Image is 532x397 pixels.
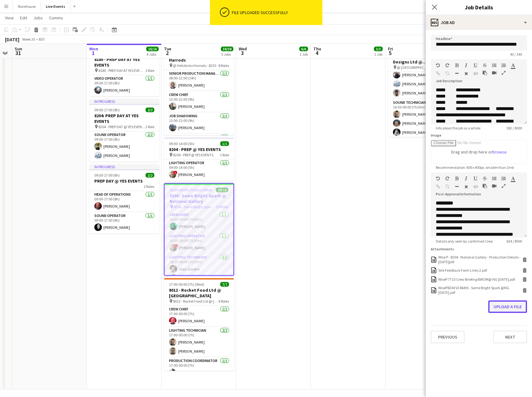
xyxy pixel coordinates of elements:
[464,176,468,181] button: Italic
[170,188,212,192] span: 16:30-00:00 (7h30m) (Wed)
[501,176,506,181] button: Ordered List
[174,171,177,174] span: !
[89,75,159,96] app-card-role: Video Operator1/109:00-17:00 (8h)[PERSON_NAME]
[445,176,450,181] button: Redo
[473,63,478,68] button: Underline
[89,164,159,234] div: In progress09:00-17:00 (8h)2/2PREP DAY @ YES EVENTS2 RolesHead of Operations1/109:00-17:00 (8h)[P...
[164,138,234,181] app-job-card: 09:00-14:00 (5h)1/18204 - PREP @ YES EVENTS 8204 - PREP @ YES EVENTS1 RoleLighting Operator1/109:...
[164,327,234,357] app-card-role: Lighting Technician2/217:00-00:00 (7h)[PERSON_NAME][PERSON_NAME]
[455,71,459,76] button: Horizontal Line
[388,99,458,138] app-card-role: Sound Technician3/316:30-00:00 (7h30m)[PERSON_NAME][PERSON_NAME][PERSON_NAME]
[300,52,308,57] div: 1 Job
[164,159,234,181] app-card-role: Lighting Operator1/109:00-14:00 (5h)![PERSON_NAME]
[216,204,228,209] span: 10 Roles
[483,176,487,181] button: Strikethrough
[88,49,98,57] span: 1
[220,153,229,157] span: 1 Role
[501,126,527,130] span: 382 / 8000
[455,176,459,181] button: Bold
[89,178,159,184] h3: PREP DAY @ YES EVENTS
[431,247,454,251] label: Attachments
[15,46,22,52] span: Sun
[501,239,527,244] span: 634 / 8000
[89,43,159,96] app-job-card: In progress09:00-17:00 (8h)1/18180 - PREP DAY AT YES EVENTS 8180 - PREP DAY AT YES EVENTS1 RoleVi...
[501,63,506,68] button: Ordered List
[144,184,154,189] span: 2 Roles
[464,63,468,68] button: Italic
[145,68,154,73] span: 1 Role
[397,65,440,70] span: @ [GEOGRAPHIC_DATA] - 7615
[165,233,233,254] app-card-role: Lighting Operator1/116:30-00:00 (7h30m)![PERSON_NAME]
[438,277,515,282] div: WiseP 7715 Crew Briefing BWOM@ NG 24th June 2025.pdf
[164,70,234,91] app-card-role: Senior Production Manager1/108:00-22:00 (14h)[PERSON_NAME]
[165,193,233,204] h3: 8204 - Some Bright Spark @ National Gallery
[388,44,458,137] app-job-card: 15:00-01:00 (10h) (Sat)19/197615 - [PERSON_NAME] Designs Ltd @ [GEOGRAPHIC_DATA] @ [GEOGRAPHIC_DA...
[464,184,468,189] button: Clear Formatting
[492,63,496,68] button: Unordered List
[165,211,233,233] app-card-role: Crew Chief1/116:30-00:00 (7h30m)[PERSON_NAME]
[455,63,459,68] button: Bold
[13,0,41,13] button: Warehouse
[5,36,19,43] div: [DATE]
[89,113,159,124] h3: 8204: PREP DAY AT YES EVENTS
[164,113,234,134] app-card-role: Job Shadowing1/113:00-22:00 (9h)[PERSON_NAME]
[483,63,487,68] button: Strikethrough
[313,46,321,52] span: Thu
[89,57,159,68] h3: 8180 - PREP DAY AT YES EVENTS
[169,282,204,287] span: 17:00-00:00 (7h) (Wed)
[492,176,496,181] button: Unordered List
[145,124,154,129] span: 1 Role
[445,63,450,68] button: Redo
[164,357,234,379] app-card-role: Production Coordinator1/117:00-00:00 (7h)[PERSON_NAME]
[147,52,158,57] div: 4 Jobs
[173,63,216,68] span: @ Helidecks Harrods - 8230
[89,99,159,162] app-job-card: In progress09:00-17:00 (8h)2/28204: PREP DAY AT YES EVENTS 8204 - PREP DAT @ YES EVENTS1 RoleSoun...
[94,108,120,112] span: 09:00-17:00 (8h)
[426,3,532,11] h3: Job Details
[164,91,234,113] app-card-role: Crew Chief1/113:00-22:00 (9h)[PERSON_NAME]
[31,14,45,22] a: Jobs
[94,173,120,178] span: 09:00-17:00 (8h)
[387,49,393,57] span: 5
[169,141,194,146] span: 09:00-14:00 (5h)
[493,331,527,343] button: Next
[49,15,63,21] span: Comms
[511,63,515,68] button: Text Color
[239,46,247,52] span: Wed
[173,299,218,304] span: 8012 - Rocket Food Ltd @ [GEOGRAPHIC_DATA]
[501,183,506,188] button: Fullscreen
[221,52,233,57] div: 5 Jobs
[20,15,27,21] span: Edit
[89,212,159,234] app-card-role: Sound Operator1/109:00-17:00 (8h)[PERSON_NAME]
[164,287,234,299] h3: 8012 - Rocket Food Ltd @ [GEOGRAPHIC_DATA]
[299,47,308,51] span: 6/6
[164,183,234,276] app-job-card: 16:30-00:00 (7h30m) (Wed)18/188204 - Some Bright Spark @ National Gallery 8204 - Some Bright Spar...
[164,278,234,371] div: 17:00-00:00 (7h) (Wed)7/78012 - Rocket Food Ltd @ [GEOGRAPHIC_DATA] 8012 - Rocket Food Ltd @ [GEO...
[17,14,30,22] a: Edit
[374,47,383,51] span: 3/3
[164,147,234,152] h3: 8204 - PREP @ YES EVENTS
[473,184,478,189] button: HTML Code
[41,0,71,13] button: Live Events
[218,63,229,68] span: 8 Roles
[238,49,247,57] span: 3
[436,63,440,68] button: Undo
[164,43,234,135] div: 08:00-22:00 (14h)8/88230 - Harrods @ Helideck Harrods @ Helidecks Harrods - 82308 RolesSenior Pro...
[505,52,527,57] span: 43 / 140
[89,191,159,212] app-card-role: Head of Operations1/109:00-17:00 (8h)[PERSON_NAME]
[431,165,519,170] span: Recommendation: 600 x 400px, smaller than 2mb
[436,176,440,181] button: Undo
[426,15,532,30] div: Job Ad
[89,164,159,169] div: In progress
[374,52,382,57] div: 1 Job
[511,176,515,181] button: Text Color
[5,15,14,21] span: View
[89,46,98,52] span: Mon
[431,126,485,130] span: Info about the job as a whole
[220,141,229,146] span: 1/1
